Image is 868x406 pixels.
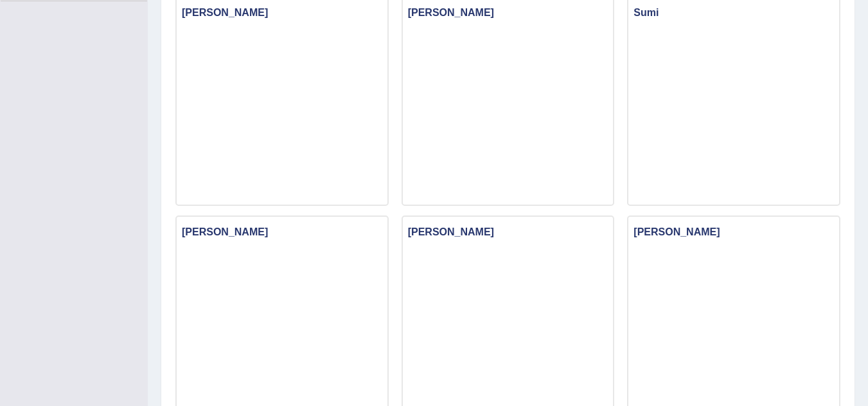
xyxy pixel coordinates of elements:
[177,223,387,241] h3: [PERSON_NAME]
[628,4,839,22] h3: Sumi
[403,223,614,241] h3: [PERSON_NAME]
[403,4,614,22] h3: [PERSON_NAME]
[628,223,839,241] h3: [PERSON_NAME]
[177,4,387,22] h3: [PERSON_NAME]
